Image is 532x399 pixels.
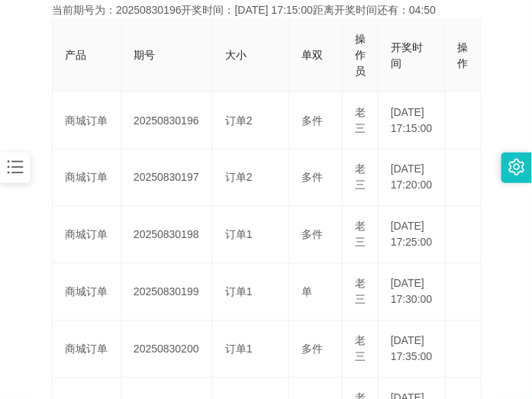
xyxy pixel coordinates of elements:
td: 商城订单 [53,207,121,264]
span: 产品 [65,49,86,61]
td: [DATE] 17:15:00 [379,92,446,150]
td: [DATE] 17:30:00 [379,264,446,321]
span: 订单2 [225,114,253,127]
span: 多件 [301,114,323,127]
td: [DATE] 17:25:00 [379,207,446,264]
span: 多件 [301,172,323,184]
td: 20250830196 [121,92,213,150]
td: 老三 [343,264,379,321]
td: 商城订单 [53,92,121,150]
span: 订单1 [225,343,253,356]
span: 订单1 [225,229,253,241]
td: 20250830199 [121,264,213,321]
span: 订单2 [225,172,253,184]
td: 20250830200 [121,321,213,378]
span: 操作员 [355,33,366,77]
td: 商城订单 [53,321,121,378]
span: 单双 [301,49,323,61]
td: 老三 [343,207,379,264]
td: [DATE] 17:20:00 [379,150,446,207]
span: 单 [301,286,312,298]
span: 大小 [225,49,247,61]
i: 图标： 条形图 [5,157,25,177]
div: 当前期号为：20250830196开奖时间：[DATE] 17:15:00距离开奖时间还有：04:50 [52,2,480,18]
td: 20250830198 [121,207,213,264]
td: 老三 [343,150,379,207]
span: 订单1 [225,286,253,298]
td: 老三 [343,92,379,150]
i: 图标： 设置 [508,159,525,175]
td: 老三 [343,321,379,378]
span: 操作 [458,41,469,69]
span: 多件 [301,343,323,356]
td: 商城订单 [53,264,121,321]
span: 期号 [134,49,155,61]
td: 商城订单 [53,150,121,207]
td: [DATE] 17:35:00 [379,321,446,378]
span: 多件 [301,229,323,241]
span: 开奖时间 [391,41,423,69]
td: 20250830197 [121,150,213,207]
